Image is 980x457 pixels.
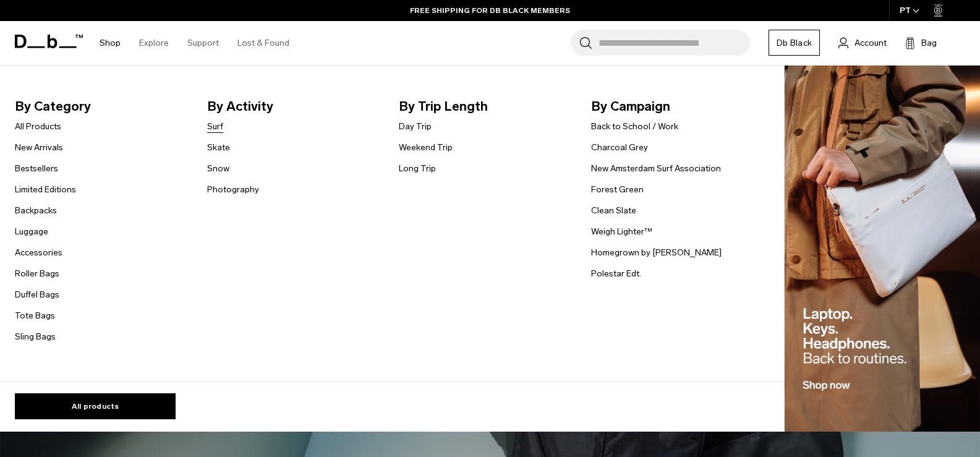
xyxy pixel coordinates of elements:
a: Backpacks [15,204,57,217]
a: FREE SHIPPING FOR DB BLACK MEMBERS [410,5,570,16]
span: By Activity [207,96,380,116]
a: Snow [207,162,229,175]
a: New Amsterdam Surf Association [591,162,721,175]
a: New Arrivals [15,141,63,154]
span: By Trip Length [399,96,571,116]
a: Charcoal Grey [591,141,648,154]
a: Support [187,21,219,65]
a: Photography [207,183,259,196]
img: Db [785,66,980,432]
nav: Main Navigation [90,21,299,65]
a: Weekend Trip [399,141,453,154]
a: Account [838,35,887,50]
a: Skate [207,141,230,154]
span: Account [854,36,887,49]
a: All Products [15,120,61,133]
a: Limited Editions [15,183,76,196]
a: Accessories [15,246,62,259]
a: Bestsellers [15,162,58,175]
a: Back to School / Work [591,120,678,133]
a: Luggage [15,225,48,238]
a: Db Black [769,30,820,56]
a: Homegrown by [PERSON_NAME] [591,246,722,259]
a: Sling Bags [15,330,56,343]
a: Duffel Bags [15,288,59,301]
a: Explore [139,21,169,65]
a: Surf [207,120,223,133]
a: Roller Bags [15,267,59,280]
button: Bag [905,35,937,50]
a: Lost & Found [237,21,289,65]
a: Day Trip [399,120,432,133]
a: Shop [100,21,121,65]
a: Polestar Edt. [591,267,641,280]
span: By Campaign [591,96,764,116]
a: Tote Bags [15,309,55,322]
a: All products [15,393,176,419]
a: Clean Slate [591,204,636,217]
a: Weigh Lighter™ [591,225,652,238]
span: By Category [15,96,187,116]
a: Long Trip [399,162,436,175]
span: Bag [921,36,937,49]
a: Forest Green [591,183,644,196]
